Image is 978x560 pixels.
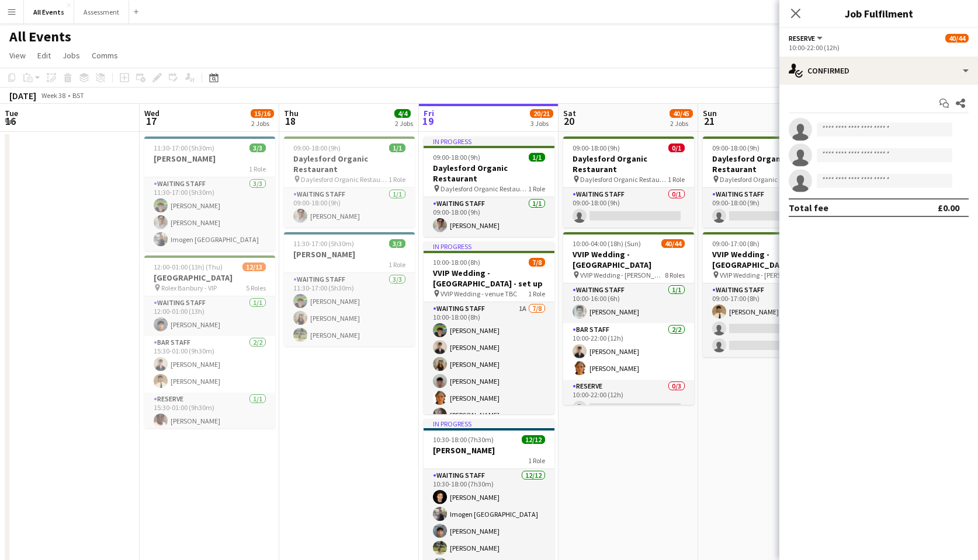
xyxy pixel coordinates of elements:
app-card-role: Reserve0/310:00-22:00 (12h) [563,380,694,453]
app-card-role: Bar Staff2/215:30-01:00 (9h30m)[PERSON_NAME][PERSON_NAME] [144,336,275,393]
span: 3/3 [389,239,405,248]
span: 17 [143,114,159,128]
div: 2 Jobs [251,119,273,128]
span: 18 [282,114,299,128]
app-job-card: 09:00-17:00 (8h)1/3VVIP Wedding - [GEOGRAPHIC_DATA] - derig VVIP Wedding - [PERSON_NAME][GEOGRAPH... [703,232,834,357]
h3: [PERSON_NAME] [424,445,554,456]
app-card-role: Waiting Staff3/311:30-17:00 (5h30m)[PERSON_NAME][PERSON_NAME]Imogen [GEOGRAPHIC_DATA] [144,177,275,251]
span: 12:00-01:00 (13h) (Thu) [154,262,223,271]
span: 8 Roles [665,271,685,279]
div: £0.00 [938,202,959,213]
span: Daylesford Organic Restaurant [580,175,668,184]
span: 5 Roles [246,283,266,292]
app-card-role: Waiting Staff3/311:30-17:00 (5h30m)[PERSON_NAME][PERSON_NAME][PERSON_NAME] [284,273,415,346]
span: 10:00-18:00 (8h) [433,258,480,267]
span: 12/12 [522,435,545,444]
span: 09:00-18:00 (9h) [293,143,341,152]
span: 40/45 [670,109,693,118]
span: Sun [703,108,717,118]
span: 1 Role [528,456,545,465]
app-card-role: Waiting Staff1/109:00-18:00 (9h)[PERSON_NAME] [424,197,554,237]
span: 21 [701,114,717,128]
app-card-role: Waiting Staff1/110:00-16:00 (6h)[PERSON_NAME] [563,283,694,323]
span: 1/1 [529,153,545,162]
div: 2 Jobs [670,119,692,128]
span: 1 Role [668,175,685,184]
span: 09:00-18:00 (9h) [712,143,759,152]
div: 09:00-18:00 (9h)0/1Daylesford Organic Restaurant Daylesford Organic Restaurant1 RoleWaiting Staff... [563,136,694,228]
span: 16 [3,114,18,128]
span: View [9,50,26,61]
app-card-role: Waiting Staff1A0/109:00-18:00 (9h) [703,188,834,228]
span: 7/8 [529,258,545,267]
span: 10:30-18:00 (7h30m) [433,435,494,444]
a: View [5,48,30,63]
app-card-role: Waiting Staff1A7/810:00-18:00 (8h)[PERSON_NAME][PERSON_NAME][PERSON_NAME][PERSON_NAME][PERSON_NAM... [424,302,554,460]
span: 12/13 [242,262,266,271]
span: Edit [37,50,51,61]
span: Week 38 [39,91,68,100]
span: 1 Role [528,289,545,298]
app-job-card: 11:30-17:00 (5h30m)3/3[PERSON_NAME]1 RoleWaiting Staff3/311:30-17:00 (5h30m)[PERSON_NAME][PERSON_... [284,232,415,346]
a: Jobs [58,48,85,63]
app-card-role: Reserve1/115:30-01:00 (9h30m)[PERSON_NAME] [144,393,275,432]
a: Comms [87,48,123,63]
div: 10:00-04:00 (18h) (Sun)40/44VVIP Wedding - [GEOGRAPHIC_DATA] VVIP Wedding - [PERSON_NAME][GEOGRAP... [563,232,694,405]
h3: VVIP Wedding - [GEOGRAPHIC_DATA] - derig [703,249,834,270]
span: 3/3 [249,143,266,152]
span: Thu [284,108,299,118]
h3: Daylesford Organic Restaurant [284,153,415,174]
span: 1 Role [528,184,545,193]
span: 19 [422,114,434,128]
span: VVIP Wedding - [PERSON_NAME][GEOGRAPHIC_DATA][PERSON_NAME] [580,271,665,279]
span: Comms [92,50,118,61]
h3: Daylesford Organic Restaurant [424,163,554,184]
span: VVIP Wedding - [PERSON_NAME][GEOGRAPHIC_DATA][PERSON_NAME] [720,271,807,279]
app-card-role: Waiting Staff1/112:00-01:00 (13h)[PERSON_NAME] [144,296,275,336]
div: Confirmed [779,57,978,85]
span: Reserve [789,34,815,43]
app-card-role: Bar Staff2/210:00-22:00 (12h)[PERSON_NAME][PERSON_NAME] [563,323,694,380]
span: 11:30-17:00 (5h30m) [293,239,354,248]
div: [DATE] [9,90,36,101]
span: 40/44 [945,34,969,43]
app-card-role: Waiting Staff0/109:00-18:00 (9h) [563,188,694,228]
a: Edit [33,48,56,63]
span: Rolex Banbury - VIP [161,283,217,292]
h3: Job Fulfilment [779,6,978,21]
span: Wed [144,108,159,118]
h3: VVIP Wedding - [GEOGRAPHIC_DATA] [563,249,694,270]
span: 1 Role [389,260,405,269]
span: 09:00-18:00 (9h) [433,153,480,162]
app-job-card: 12:00-01:00 (13h) (Thu)12/13[GEOGRAPHIC_DATA] Rolex Banbury - VIP5 RolesWaiting Staff1/112:00-01:... [144,256,275,428]
app-card-role: Waiting Staff1/109:00-18:00 (9h)[PERSON_NAME] [284,188,415,228]
span: Daylesford Organic Restaurant [441,184,528,193]
app-job-card: 09:00-18:00 (9h)0/1Daylesford Organic Restaurant Daylesford Organic Restaurant1 RoleWaiting Staff... [703,136,834,228]
span: 20/21 [530,109,553,118]
span: VVIP Wedding - venue TBC [441,289,517,298]
span: 4/4 [394,109,411,118]
button: Assessment [74,1,129,23]
app-job-card: 11:30-17:00 (5h30m)3/3[PERSON_NAME]1 RoleWaiting Staff3/311:30-17:00 (5h30m)[PERSON_NAME][PERSON_... [144,136,275,251]
span: Daylesford Organic Restaurant [301,175,389,184]
div: 3 Jobs [530,119,553,128]
h3: [GEOGRAPHIC_DATA] [144,272,275,283]
app-job-card: In progress10:00-18:00 (8h)7/8VVIP Wedding - [GEOGRAPHIC_DATA] - set up VVIP Wedding - venue TBC1... [424,242,554,414]
span: 20 [561,114,576,128]
div: 2 Jobs [395,119,413,128]
span: 1 Role [389,175,405,184]
span: Fri [424,108,434,118]
button: All Events [24,1,74,23]
span: 09:00-18:00 (9h) [573,143,620,152]
app-card-role: Waiting Staff1/309:00-17:00 (8h)[PERSON_NAME] [703,283,834,357]
h3: [PERSON_NAME] [144,153,275,164]
span: 40/44 [661,239,685,248]
app-job-card: 09:00-18:00 (9h)1/1Daylesford Organic Restaurant Daylesford Organic Restaurant1 RoleWaiting Staff... [284,136,415,228]
span: Daylesford Organic Restaurant [720,175,807,184]
h3: Daylesford Organic Restaurant [703,153,834,174]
